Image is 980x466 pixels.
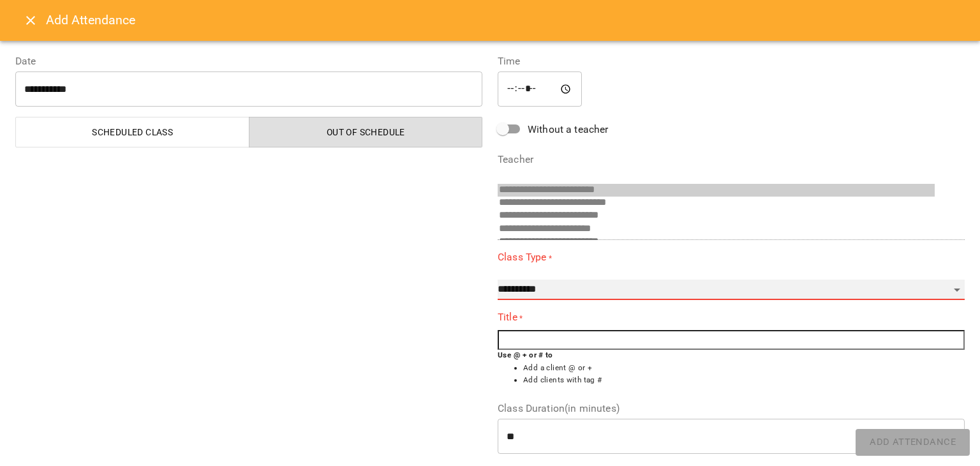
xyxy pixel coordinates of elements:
span: Out of Schedule [257,124,475,140]
span: Scheduled class [24,124,242,140]
label: Teacher [498,154,965,165]
label: Class Type [498,250,965,265]
button: Scheduled class [15,117,249,147]
button: Close [15,5,46,36]
label: Time [498,56,965,66]
h6: Add Attendance [46,10,965,30]
b: Use @ + or # to [498,350,553,359]
li: Add a client @ or + [523,362,965,375]
li: Add clients with tag # [523,374,965,387]
label: Date [15,56,482,66]
button: Out of Schedule [249,117,483,147]
span: Without a teacher [528,122,609,137]
label: Title [498,310,965,325]
label: Class Duration(in minutes) [498,403,965,414]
